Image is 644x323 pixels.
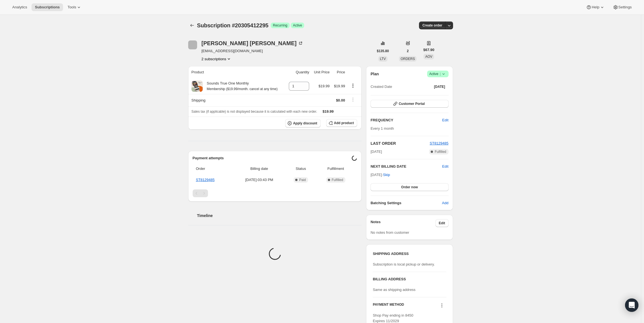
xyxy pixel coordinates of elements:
span: Create order [422,23,442,28]
div: [PERSON_NAME] [PERSON_NAME] [202,40,303,46]
span: Shop Pay ending in 8450 Expires 11/2029 [373,313,413,323]
span: Skip [383,172,390,178]
h2: NEXT BILLING DATE [371,164,442,169]
span: LTV [380,57,386,61]
span: Settings [618,5,632,9]
button: ST8129485 [430,141,448,146]
button: Product actions [202,56,232,62]
span: Fulfillment [318,166,354,172]
span: [EMAIL_ADDRESS][DOMAIN_NAME] [202,48,303,54]
span: $19.99 [319,84,330,88]
span: Active [429,71,446,77]
button: Shipping actions [348,97,357,103]
button: Add product [326,119,357,127]
th: Price [331,66,347,78]
div: Open Intercom Messenger [625,298,638,312]
span: Fulfilled [332,178,343,182]
button: Analytics [9,3,30,11]
span: Active [293,23,302,28]
span: $135.80 [377,49,389,53]
button: Order now [371,183,448,191]
button: Edit [442,164,448,169]
h2: Plan [371,71,379,77]
h3: Notes [371,219,435,227]
span: [DATE] [371,149,382,155]
h6: Batching Settings [371,200,442,206]
button: Product actions [348,83,357,89]
th: Shipping [188,94,286,106]
span: Subscriptions [35,5,60,9]
button: Apply discount [285,119,321,127]
span: Subscription is local pickup or delivery. [373,262,435,266]
span: | [440,72,440,76]
span: Edit [442,117,448,123]
button: Subscriptions [188,21,196,29]
button: 2 [403,47,412,55]
button: Tools [64,3,85,11]
h2: FREQUENCY [371,117,442,123]
span: AOV [425,55,432,59]
span: Fulfilled [435,150,446,154]
span: Recurring [273,23,287,28]
a: ST8129485 [430,141,448,145]
h2: Timeline [197,213,362,218]
span: [DATE] · 03:43 PM [234,177,284,183]
span: Every 1 month [371,126,394,131]
span: Apply discount [293,121,317,126]
th: Product [188,66,286,78]
span: Help [592,5,599,9]
img: product img [192,81,203,92]
div: Sounds True One Monthly [203,81,278,92]
button: Customer Portal [371,100,448,108]
button: [DATE] [431,83,449,91]
span: $19.99 [334,84,345,88]
button: Edit [435,219,449,227]
span: [DATE] · [371,173,390,177]
button: Edit [439,116,452,125]
span: Edit [439,221,445,225]
span: Billing date [234,166,284,172]
button: Skip [380,170,393,179]
span: No notes from customer [371,230,409,235]
span: $0.00 [336,98,345,102]
th: Quantity [285,66,311,78]
span: Customer Portal [399,102,425,106]
h2: Payment attempts [193,155,352,161]
button: Add [439,199,452,208]
span: 2 [407,49,409,53]
span: Paid [299,178,306,182]
button: $135.80 [374,47,392,55]
span: $19.99 [323,109,334,114]
small: Membership ($19.99/month. cancel at any time) [207,87,278,91]
h3: PAYMENT METHOD [373,302,404,310]
span: Sales tax (if applicable) is not displayed because it is calculated with each new order. [192,110,317,114]
span: $67.90 [423,47,434,53]
span: Subscription #20305412295 [197,22,268,28]
span: Kathryn Perrin [188,40,197,49]
span: ORDERS [401,57,415,61]
h3: BILLING ADDRESS [373,276,446,282]
th: Order [193,163,233,175]
span: Order now [401,185,418,189]
th: Unit Price [311,66,331,78]
h2: LAST ORDER [371,141,430,146]
span: Analytics [12,5,27,9]
button: Help [583,3,608,11]
a: ST8129485 [196,178,215,182]
span: Same as shipping address [373,288,415,292]
button: Settings [609,3,635,11]
span: Status [287,166,314,172]
span: Add [442,200,448,206]
span: Add product [334,121,354,125]
span: [DATE] [434,85,445,89]
nav: Pagination [193,189,357,197]
span: Created Date [371,84,392,90]
span: Tools [67,5,76,9]
h3: SHIPPING ADDRESS [373,251,446,257]
button: Subscriptions [32,3,63,11]
button: Create order [419,21,446,29]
